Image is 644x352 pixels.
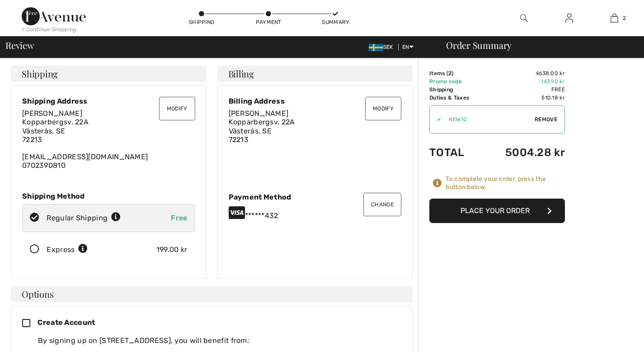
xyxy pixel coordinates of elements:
[22,118,89,143] span: Kopparbergsv. 22A Västerås, SE 72213
[429,86,484,94] td: Shipping
[402,44,414,50] span: EN
[229,118,295,143] span: Kopparbergsv. 22A Västerås, SE 72213
[369,44,383,51] img: Swedish Frona
[322,18,349,26] div: Summary
[484,137,565,168] td: 5004.28 kr
[429,69,484,77] td: Items ( )
[22,192,195,200] div: Shipping Method
[38,318,95,327] span: Create Account
[520,13,528,24] img: search the website
[429,199,565,223] button: Place Your Order
[484,94,565,102] td: 510.18 kr
[429,77,484,86] td: Promo code
[159,97,195,120] button: Modify
[22,25,76,33] div: < Continue Shopping
[442,106,535,133] input: Promo code
[229,109,289,118] span: [PERSON_NAME]
[38,335,394,346] div: By signing up on [STREET_ADDRESS], you will benefit from:
[188,18,215,26] div: Shipping
[156,244,188,255] div: 199.00 kr
[171,214,187,222] span: Free
[611,13,618,24] img: My Bag
[369,44,397,50] span: SEK
[592,13,636,24] a: 2
[5,41,34,50] span: Review
[47,244,88,255] div: Express
[22,109,82,118] span: [PERSON_NAME]
[446,175,565,191] div: To complete your order, press the button below.
[448,70,451,76] span: 2
[22,97,195,105] div: Shipping Address
[435,41,639,50] div: Order Summary
[565,13,573,24] img: My Info
[484,86,565,94] td: Free
[22,109,195,170] div: [EMAIL_ADDRESS][DOMAIN_NAME] 0702390810
[484,77,565,86] td: -143.90 kr
[363,193,401,216] button: Change
[255,18,282,26] div: Payment
[229,97,402,105] div: Billing Address
[229,193,402,201] div: Payment Method
[623,14,626,22] span: 2
[47,213,121,224] div: Regular Shipping
[535,115,557,124] span: Remove
[22,69,58,78] span: Shipping
[429,137,484,168] td: Total
[365,97,401,120] button: Modify
[430,115,442,124] div: ✔
[558,13,580,24] a: Sign In
[22,7,86,25] img: 1ère Avenue
[11,286,413,302] h4: Options
[228,69,254,78] span: Billing
[429,94,484,102] td: Duties & Taxes
[484,69,565,77] td: 4638.00 kr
